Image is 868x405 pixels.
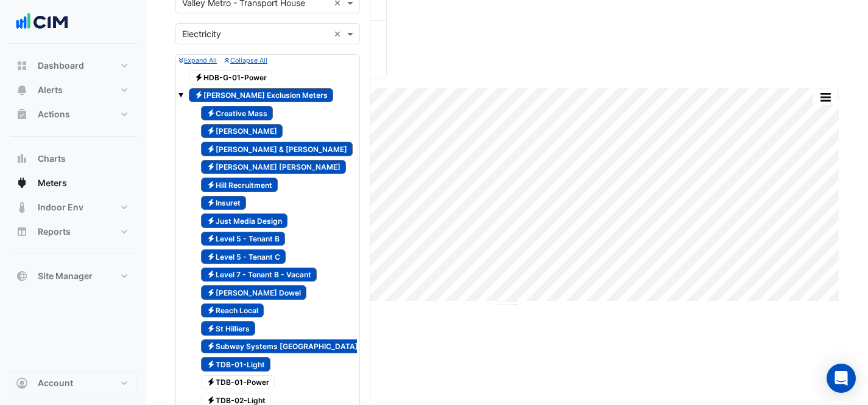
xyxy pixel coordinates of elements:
span: Creative Mass [201,106,273,120]
span: Level 5 - Tenant C [201,249,286,264]
fa-icon: Electricity [206,198,216,207]
span: [PERSON_NAME] Dowel [201,285,306,300]
button: Reports [10,220,136,244]
app-icon: Meters [16,177,28,189]
fa-icon: Electricity [206,288,216,297]
span: Just Media Design [201,213,288,228]
span: Account [38,377,73,389]
fa-icon: Electricity [206,395,216,404]
app-icon: Dashboard [16,60,28,72]
div: Open Intercom Messenger [827,364,856,393]
span: Actions [38,108,70,120]
app-icon: Alerts [16,84,28,96]
app-icon: Indoor Env [16,201,28,213]
fa-icon: Electricity [206,162,216,171]
fa-icon: Electricity [206,324,216,333]
small: Collapse All [224,57,267,64]
span: Insuret [201,196,246,210]
button: Actions [10,102,136,126]
fa-icon: Electricity [194,91,203,100]
span: [PERSON_NAME] [PERSON_NAME] [201,160,346,175]
img: Company Logo [15,10,69,34]
span: Meters [38,177,67,189]
app-icon: Actions [16,108,28,120]
span: [PERSON_NAME] Exclusion Meters [189,88,333,103]
button: More Options [813,89,838,105]
app-icon: Reports [16,226,28,238]
fa-icon: Electricity [206,144,216,153]
button: Charts [10,147,136,171]
fa-icon: Electricity [206,234,216,243]
fa-icon: Electricity [206,180,216,189]
fa-icon: Electricity [206,108,216,117]
small: Expand All [178,57,217,64]
button: Collapse All [224,55,267,66]
span: St Hilliers [201,321,255,336]
button: Meters [10,171,136,195]
app-icon: Site Manager [16,270,28,282]
span: Site Manager [38,270,93,282]
span: HDB-G-01-Power [189,70,272,85]
span: [PERSON_NAME] [201,124,283,139]
span: Level 7 - Tenant B - Vacant [201,268,317,282]
span: Hill Recruitment [201,178,278,192]
button: Alerts [10,78,136,102]
span: Subway Systems [GEOGRAPHIC_DATA] [201,339,364,354]
fa-icon: Electricity [206,342,216,351]
span: TDB-01-Power [201,375,275,390]
fa-icon: Electricity [206,378,216,387]
button: Site Manager [10,264,136,288]
span: Level 5 - Tenant B [201,232,285,246]
button: Account [10,371,136,395]
fa-icon: Electricity [206,306,216,315]
span: Alerts [38,84,63,96]
fa-icon: Electricity [206,126,216,136]
span: Reach Local [201,303,264,318]
span: Clear [334,27,344,40]
button: Dashboard [10,54,136,78]
span: Charts [38,153,66,165]
app-icon: Charts [16,153,28,165]
button: Indoor Env [10,195,136,220]
span: TDB-01-Light [201,357,270,372]
fa-icon: Electricity [206,270,216,279]
span: Reports [38,226,71,238]
span: [PERSON_NAME] & [PERSON_NAME] [201,142,353,156]
fa-icon: Electricity [206,216,216,225]
fa-icon: Electricity [206,359,216,369]
span: Indoor Env [38,201,83,213]
fa-icon: Electricity [206,252,216,261]
fa-icon: Electricity [194,72,203,81]
span: Dashboard [38,60,84,72]
button: Expand All [178,55,217,66]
